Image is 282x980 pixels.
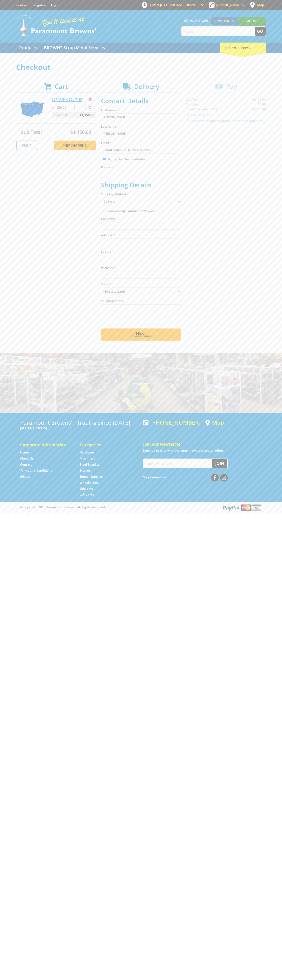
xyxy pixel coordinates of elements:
[80,456,95,461] a: Go to the Machinery page
[16,43,40,53] a: Go to the Products page
[80,493,94,497] a: Go to the Gift Cards page
[101,249,181,254] label: Suburb
[80,112,94,118] span: $1,150.00
[52,112,96,118] p: Item total:
[20,419,139,426] h3: Paramount Browns' - Trading since [DATE]
[54,141,96,150] a: Keep Shopping
[143,472,228,482] div: Stay Connected
[107,157,145,161] label: Sign up for the newsletter
[16,14,97,36] img: Paramount Browns'
[101,239,181,246] input: Please enter your address.
[41,43,108,53] a: Go to the BROWNS Scrap Metal Services page
[101,298,181,303] label: Shipping Notes
[101,255,181,262] input: Please enter your suburb.
[134,82,159,91] span: Delivery
[33,3,45,7] a: Go to the registration page
[150,3,196,7] span: OPEN [DATE]
[80,468,91,473] a: Go to the Storage page
[16,504,266,511] div: ® Copyright 2025 Paramount Browns'. All Rights Reserved.
[20,426,139,431] p: [STREET_ADDRESS]
[89,97,92,101] a: Remove from cart
[20,468,52,473] a: Go to the Terms and Conditions page
[101,146,181,153] input: Please enter your email address.
[212,459,227,468] button: Join
[110,335,172,338] span: Confirm order
[170,3,196,7] span: 8:00am - 5:00pm
[80,450,94,455] a: Go to the Hardware page
[20,456,33,461] a: Go to the About Us page
[101,130,181,137] input: Please enter your last name.
[143,441,262,447] h5: Join our Newsletter
[16,3,28,7] a: Go to the Contact page
[80,462,100,467] a: Go to the Steel Supplies page
[52,97,82,102] a: SCRAP BIN 2CU/MTR
[101,181,181,189] h2: Shipping Details
[101,140,181,145] label: Email
[101,171,181,178] input: Please enter your telephone number.
[220,43,266,53] div: Cart
[101,97,181,105] h2: Contact Details
[16,141,37,150] a: Print
[144,459,212,468] input: Your email address
[51,3,60,7] a: Log in
[205,419,224,426] a: View a map of Gepps Cross location
[181,17,210,24] span: Set your store
[20,97,44,121] img: SCRAP BIN 2CU/MTR
[101,216,181,221] label: Company
[136,330,146,336] span: Next
[52,105,74,110] p: $1,150.00
[21,129,42,135] span: Sub Total
[255,27,266,36] button: Go
[143,448,262,453] p: Keep up to date with the latest news and special offers.
[70,129,91,135] span: $1,150.00
[101,165,181,170] label: Phone
[80,481,99,485] a: Go to the Wheelie Bins page
[101,124,181,129] label: Last name
[20,462,32,467] a: Go to the Contact page
[80,474,103,479] a: Go to the Timber Supplies page
[101,328,181,341] button: Next Confirm order
[101,265,181,270] label: Postcode
[101,192,181,197] label: Shipping Method
[101,271,181,278] input: Please enter your postcode.
[80,487,93,491] a: Go to the Skip Bins page
[236,45,250,50] span: (1 item)
[16,63,266,71] h1: Checkout
[101,282,181,287] label: State
[101,209,155,213] em: To Be Booked By Paramount Browns'
[20,450,29,455] a: Go to the Home page
[55,82,68,91] span: Cart
[143,419,201,426] div: [PHONE_NUMBER]
[101,233,181,238] label: Address
[101,198,181,205] select: Please select a shipping method.
[20,442,72,448] h5: Corporate Information
[210,17,238,25] a: Gepps Cross
[222,504,262,511] img: PayPal, Mastercard, Visa accepted
[101,288,181,295] select: Please select your state.
[80,442,131,448] h5: Categories
[101,108,181,113] label: First name
[238,17,266,32] a: Mount [PERSON_NAME]
[182,27,255,36] input: Search
[101,114,181,121] input: Please enter your first name.
[20,474,30,479] a: Go to the Privacy page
